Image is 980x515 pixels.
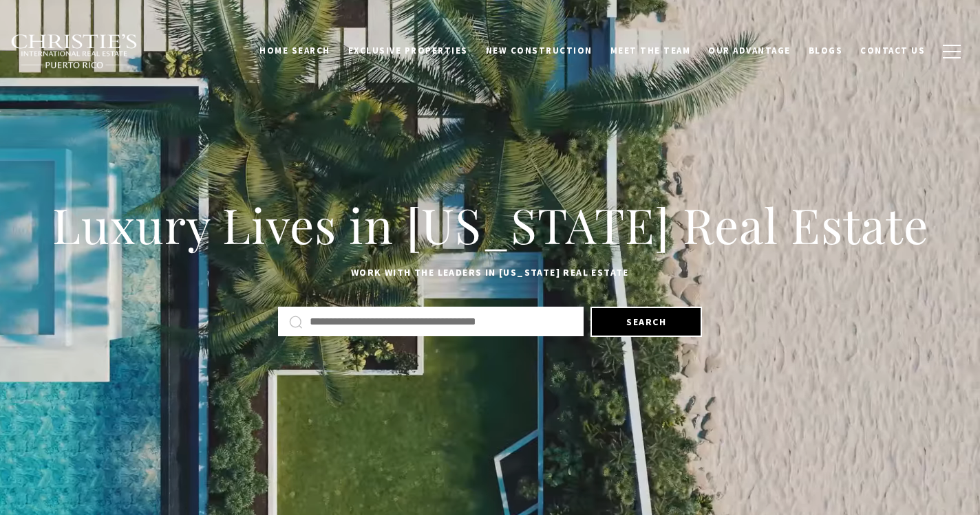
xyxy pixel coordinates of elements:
h1: Luxury Lives in [US_STATE] Real Estate [43,195,937,255]
span: Our Advantage [708,45,791,56]
span: Exclusive Properties [348,45,468,56]
p: Work with the leaders in [US_STATE] Real Estate [43,265,937,281]
a: Meet the Team [601,38,700,64]
span: Contact Us [860,45,925,56]
a: New Construction [477,38,601,64]
a: Our Advantage [699,38,800,64]
a: Blogs [800,38,852,64]
a: Home Search [251,38,339,64]
button: Search [590,307,702,337]
a: Exclusive Properties [339,38,477,64]
span: Blogs [809,45,843,56]
span: New Construction [486,45,593,56]
img: Christie's International Real Estate black text logo [10,34,138,69]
